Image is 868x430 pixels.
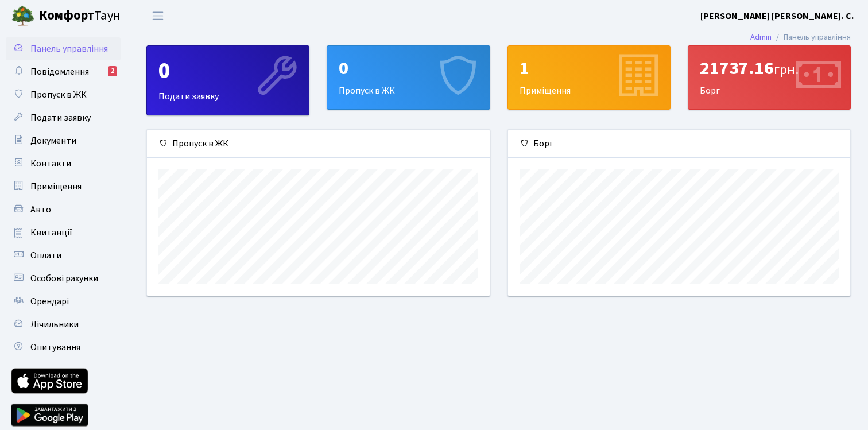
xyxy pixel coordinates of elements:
a: Admin [750,31,772,43]
a: 0Пропуск в ЖК [327,45,490,110]
div: 1 [520,57,658,79]
span: Пропуск в ЖК [30,88,87,101]
span: Таун [39,6,121,26]
a: Приміщення [6,175,121,198]
a: Квитанції [6,221,121,244]
b: Комфорт [39,6,94,25]
span: Контакти [30,157,71,170]
span: Приміщення [30,180,82,193]
span: грн. [774,60,799,80]
a: Повідомлення2 [6,60,121,83]
a: 1Приміщення [507,45,671,110]
span: Лічильники [30,318,79,331]
div: 21737.16 [700,57,839,79]
div: Пропуск в ЖК [327,46,489,109]
a: Контакти [6,152,121,175]
li: Панель управління [772,31,851,44]
nav: breadcrumb [733,25,868,49]
a: Особові рахунки [6,267,121,290]
a: Опитування [6,336,121,359]
div: 2 [108,66,117,76]
div: Борг [688,46,850,109]
div: Приміщення [508,46,670,109]
span: Подати заявку [30,111,91,124]
a: [PERSON_NAME] [PERSON_NAME]. С. [700,9,854,23]
a: Пропуск в ЖК [6,83,121,106]
span: Квитанції [30,226,72,239]
a: Орендарі [6,290,121,313]
span: Панель управління [30,42,108,55]
a: Авто [6,198,121,221]
span: Опитування [30,341,80,354]
button: Переключити навігацію [144,6,172,25]
span: Оплати [30,249,61,262]
a: Лічильники [6,313,121,336]
span: Орендарі [30,295,69,308]
span: Повідомлення [30,65,89,78]
a: Документи [6,129,121,152]
a: Панель управління [6,37,121,60]
a: 0Подати заявку [146,45,309,115]
div: 0 [339,57,478,79]
span: Документи [30,134,76,147]
div: 0 [158,57,297,85]
span: Авто [30,203,51,216]
a: Оплати [6,244,121,267]
img: logo.png [11,5,34,28]
div: Пропуск в ЖК [147,130,490,158]
div: Подати заявку [147,46,309,115]
span: Особові рахунки [30,272,98,285]
b: [PERSON_NAME] [PERSON_NAME]. С. [700,10,854,22]
a: Подати заявку [6,106,121,129]
div: Борг [508,130,851,158]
